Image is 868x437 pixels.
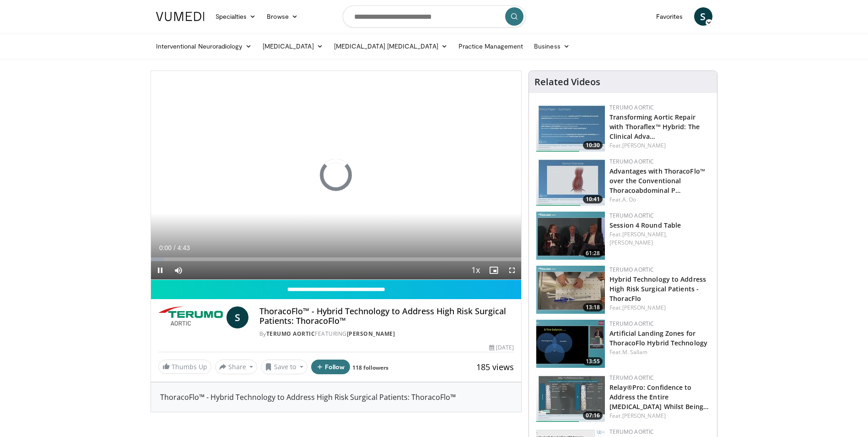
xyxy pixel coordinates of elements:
a: S [694,7,712,26]
a: 61:28 [536,212,605,260]
a: S [226,306,248,328]
img: 6eff9bad-ff79-4394-8b32-8ce425dc8609.150x105_q85_crop-smart_upscale.jpg [536,212,605,260]
video-js: Video Player [151,71,522,280]
a: [PERSON_NAME], [622,230,667,238]
a: Thumbs Up [158,360,211,374]
div: Feat. [609,196,710,204]
a: 07:16 [536,374,605,422]
span: 10:30 [583,141,603,149]
span: 61:28 [583,249,603,257]
a: 10:30 [536,104,605,152]
a: [PERSON_NAME] [622,304,666,311]
div: Feat. [609,348,710,356]
a: Terumo Aortic [609,320,654,328]
span: 0:00 [159,244,172,251]
img: 58837fbf-cedf-40a7-bb9a-fe4542dd2178.150x105_q85_crop-smart_upscale.jpg [536,266,605,314]
a: Terumo Aortic [266,330,315,338]
a: [MEDICAL_DATA] [257,37,329,55]
div: Feat. [609,230,710,247]
div: Progress Bar [151,257,522,261]
span: 4:43 [178,244,190,251]
a: 13:55 [536,320,605,368]
img: Terumo Aortic [158,306,223,328]
button: Playback Rate [466,261,485,279]
div: ThoracoFlo™ - Hybrid Technology to Address High Risk Surgical Patients: ThoracoFlo™ [151,382,522,412]
button: Share [215,360,258,374]
a: Practice Management [453,37,528,55]
span: 13:18 [583,303,603,311]
a: Terumo Aortic [609,158,654,165]
span: 185 views [476,361,514,372]
a: M. Sallam [622,348,648,356]
span: 07:16 [583,411,603,420]
a: Session 4 Round Table [609,221,681,229]
a: [PERSON_NAME] [609,239,653,246]
button: Pause [151,261,169,279]
a: Terumo Aortic [609,374,654,382]
button: Enable picture-in-picture mode [485,261,503,279]
a: Transforming Aortic Repair with Thoraflex™ Hybrid: The Clinical Adva… [609,113,700,141]
a: 13:18 [536,266,605,314]
a: Terumo Aortic [609,212,654,219]
button: Save to [261,360,307,374]
img: f6a65658-b51c-40cc-96ed-2e6b30d77472.150x105_q85_crop-smart_upscale.jpg [536,374,605,422]
a: Browse [261,7,303,26]
div: Feat. [609,412,710,420]
a: Artificial Landing Zones for ThoracoFlo Hybrid Technology [609,329,707,347]
a: Hybrid Technology to Address High Risk Surgical Patients - ThoracFlo [609,275,706,303]
span: 10:41 [583,195,603,203]
img: VuMedi Logo [156,12,205,21]
a: [PERSON_NAME] [622,142,666,149]
a: [PERSON_NAME] [347,330,395,338]
span: / [174,244,176,251]
button: Follow [311,360,350,374]
a: Terumo Aortic [609,104,654,111]
a: 118 followers [352,364,388,371]
button: Mute [169,261,188,279]
img: eb795874-025f-4bc6-8db1-1a7856e0e538.150x105_q85_crop-smart_upscale.jpg [536,158,605,206]
div: By FEATURING [259,330,514,338]
div: Feat. [609,304,710,312]
a: Specialties [210,7,262,26]
a: Relay®Pro: Confidence to Address the Entire [MEDICAL_DATA] Whilst Being… [609,383,709,411]
a: Terumo Aortic [609,428,654,436]
a: A. Oo [622,196,636,203]
a: Favorites [651,7,689,26]
input: Search topics, interventions [343,5,526,27]
h4: ThoracoFlo™ - Hybrid Technology to Address High Risk Surgical Patients: ThoracoFlo™ [259,306,514,326]
a: 10:41 [536,158,605,206]
a: [PERSON_NAME] [622,412,666,420]
div: Feat. [609,142,710,150]
h4: Related Videos [534,76,600,87]
a: [MEDICAL_DATA] [MEDICAL_DATA] [329,37,453,55]
button: Fullscreen [503,261,521,279]
img: 8a39e5d6-2489-407a-8b75-b6bb7f3c2fe7.150x105_q85_crop-smart_upscale.jpg [536,104,605,152]
a: Advantages with ThoracoFlo™ over the Conventional Thoracoabdominal P… [609,167,705,195]
a: Business [528,37,575,55]
a: Interventional Neuroradiology [151,37,257,55]
span: 13:55 [583,357,603,366]
img: 1c394997-8a21-4200-8001-15e37cd1e7d5.150x105_q85_crop-smart_upscale.jpg [536,320,605,368]
a: Terumo Aortic [609,266,654,273]
div: [DATE] [489,344,514,352]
